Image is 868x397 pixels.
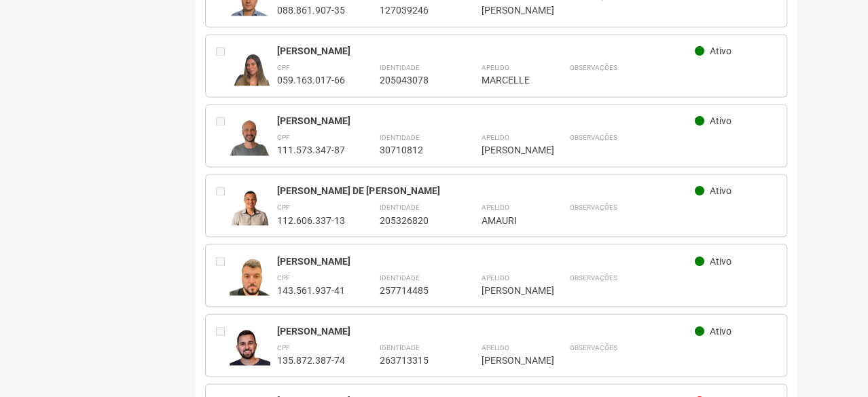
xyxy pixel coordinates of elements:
div: 205326820 [379,214,447,226]
div: 257714485 [379,284,447,296]
div: Entre em contato com a Aministração para solicitar o cancelamento ou 2a via [216,324,230,366]
div: 143.561.937-41 [277,284,345,296]
div: 263713315 [379,354,447,366]
span: Ativo [710,185,731,196]
div: 111.573.347-87 [277,144,345,156]
div: 059.163.017-66 [277,74,345,86]
div: 135.872.387-74 [277,354,345,366]
div: 30710812 [379,144,447,156]
div: 088.861.907-35 [277,4,345,16]
div: [PERSON_NAME] [277,115,695,127]
strong: Observações [569,204,617,211]
div: Entre em contato com a Aministração para solicitar o cancelamento ou 2a via [216,45,230,86]
strong: Apelido [481,273,509,281]
div: [PERSON_NAME] [481,144,535,156]
strong: Apelido [481,64,509,71]
strong: Observações [569,343,617,351]
span: Ativo [710,325,731,336]
span: Ativo [710,45,731,56]
strong: Identidade [379,204,419,211]
div: [PERSON_NAME] [481,4,535,16]
strong: CPF [277,273,290,281]
div: MARCELLE [481,74,535,86]
strong: CPF [277,343,290,351]
img: user.jpg [230,115,270,162]
div: [PERSON_NAME] [481,354,535,366]
img: user.jpg [230,324,270,379]
strong: Observações [569,64,617,71]
div: 205043078 [379,74,447,86]
div: 112.606.337-13 [277,214,345,226]
div: 127039246 [379,4,447,16]
strong: Identidade [379,64,419,71]
div: [PERSON_NAME] DE [PERSON_NAME] [277,185,695,197]
strong: CPF [277,64,290,71]
strong: CPF [277,204,290,211]
strong: Apelido [481,134,509,141]
img: user.jpg [230,45,270,102]
strong: Identidade [379,273,419,281]
span: Ativo [710,255,731,266]
div: Entre em contato com a Aministração para solicitar o cancelamento ou 2a via [216,185,230,226]
div: [PERSON_NAME] [277,254,695,267]
img: user.jpg [230,254,270,309]
strong: Identidade [379,343,419,351]
div: [PERSON_NAME] [277,324,695,337]
div: [PERSON_NAME] [481,284,535,296]
strong: Identidade [379,134,419,141]
strong: Apelido [481,204,509,211]
div: Entre em contato com a Aministração para solicitar o cancelamento ou 2a via [216,115,230,156]
span: Ativo [710,115,731,126]
strong: Observações [569,273,617,281]
strong: Apelido [481,343,509,351]
img: user.jpg [230,185,270,225]
div: [PERSON_NAME] [277,45,695,57]
strong: Observações [569,134,617,141]
strong: CPF [277,134,290,141]
div: Entre em contato com a Aministração para solicitar o cancelamento ou 2a via [216,254,230,296]
div: AMAURI [481,214,535,226]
